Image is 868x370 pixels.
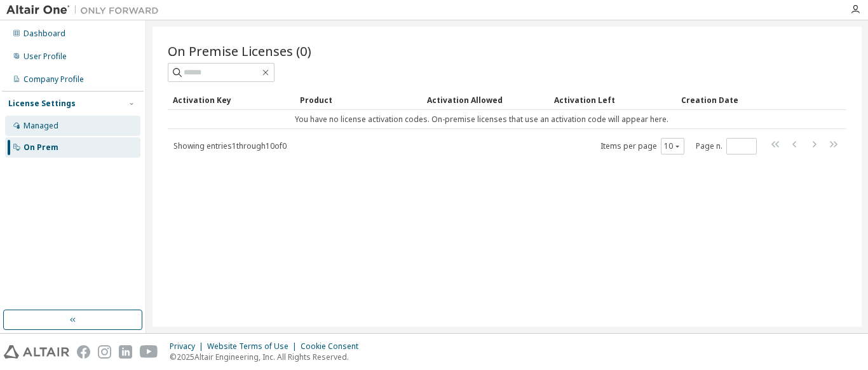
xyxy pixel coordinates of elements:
img: facebook.svg [77,345,90,359]
div: Cookie Consent [301,341,366,352]
div: Dashboard [24,29,65,39]
div: Website Terms of Use [207,341,301,352]
span: Items per page [600,138,684,154]
div: Activation Key [173,90,290,110]
button: 10 [664,141,681,151]
span: Page n. [696,138,757,154]
div: On Prem [24,142,58,153]
td: You have no license activation codes. On-premise licenses that use an activation code will appear... [168,110,796,129]
div: Activation Left [554,90,671,110]
div: Product [300,90,417,110]
div: Activation Allowed [427,90,544,110]
div: License Settings [8,99,76,109]
img: youtube.svg [140,345,158,359]
p: © 2025 Altair Engineering, Inc. All Rights Reserved. [170,352,366,362]
div: Creation Date [681,90,790,110]
div: Managed [24,121,58,131]
img: instagram.svg [98,345,111,359]
div: Company Profile [24,74,84,85]
img: linkedin.svg [119,345,132,359]
img: Altair One [6,4,165,17]
div: Privacy [170,341,207,352]
span: On Premise Licenses (0) [168,42,311,60]
div: User Profile [24,51,67,62]
span: Showing entries 1 through 10 of 0 [173,140,287,151]
img: altair_logo.svg [4,345,69,359]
